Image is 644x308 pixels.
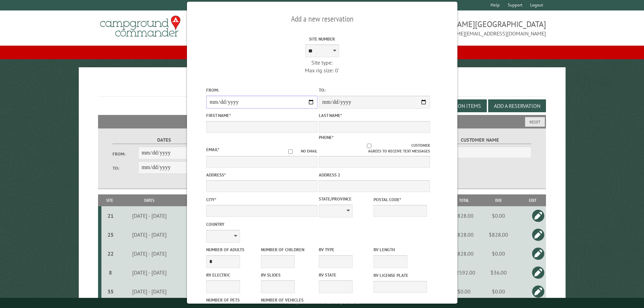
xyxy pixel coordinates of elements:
[101,194,118,206] th: Site
[261,272,314,278] label: RV Slides
[206,196,317,203] label: City
[261,297,314,303] label: Number of Vehicles
[488,99,546,112] button: Add a Reservation
[119,250,180,257] div: [DATE] - [DATE]
[98,115,546,128] h2: Filters
[525,117,545,127] button: Reset
[428,136,531,144] label: Customer Name
[261,246,314,253] label: Number of Children
[206,147,219,152] label: Email
[119,212,180,219] div: [DATE] - [DATE]
[374,246,427,253] label: RV Length
[98,78,546,97] h1: Reservations
[119,288,180,295] div: [DATE] - [DATE]
[266,67,378,74] div: Max rig size: 0'
[266,59,378,66] div: Site type:
[280,148,317,154] label: No email
[181,244,235,263] td: 20ft, 0 slides
[119,269,180,276] div: [DATE] - [DATE]
[319,87,430,93] label: To:
[206,172,317,178] label: Address
[451,282,478,301] td: $0.00
[374,196,427,203] label: Postal Code
[429,99,487,112] button: Edit Add-on Items
[478,282,519,301] td: $0.00
[319,112,430,119] label: Last Name
[451,225,478,244] td: $828.00
[181,282,235,301] td: 15ft, 0 slides
[181,263,235,282] td: 32ft, 0 slides
[181,206,235,225] td: 10ft, 0 slides
[119,231,180,238] div: [DATE] - [DATE]
[104,231,117,238] div: 25
[104,250,117,257] div: 22
[206,112,317,119] label: First Name
[206,221,317,228] label: Country
[478,206,519,225] td: $0.00
[319,272,372,278] label: RV State
[206,272,260,278] label: RV Electric
[104,269,117,276] div: 8
[206,297,260,303] label: Number of Pets
[451,194,478,206] th: Total
[113,165,138,171] label: To:
[118,194,181,206] th: Dates
[519,194,546,206] th: Edit
[478,244,519,263] td: $0.00
[113,136,216,144] label: Dates
[98,13,183,40] img: Campground Commander
[206,246,260,253] label: Number of Adults
[266,36,378,42] label: Site Number
[104,212,117,219] div: 21
[327,144,411,148] input: Customer agrees to receive text messages
[451,244,478,263] td: $828.00
[451,206,478,225] td: $828.00
[280,149,301,154] input: No email
[319,143,430,154] label: Customer agrees to receive text messages
[319,135,334,140] label: Phone
[113,151,138,157] label: From:
[451,263,478,282] td: $2592.00
[181,225,235,244] td: 40ft, 0 slides
[206,13,438,25] h2: Add a new reservation
[319,196,372,202] label: State/Province
[478,225,519,244] td: $828.00
[319,172,430,178] label: Address 2
[206,87,317,93] label: From:
[319,246,372,253] label: RV Type
[284,301,360,305] small: © Campground Commander LLC. All rights reserved.
[374,272,427,279] label: RV License Plate
[181,194,235,206] th: Camper Details
[478,263,519,282] td: $36.00
[104,288,117,295] div: 35
[478,194,519,206] th: Due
